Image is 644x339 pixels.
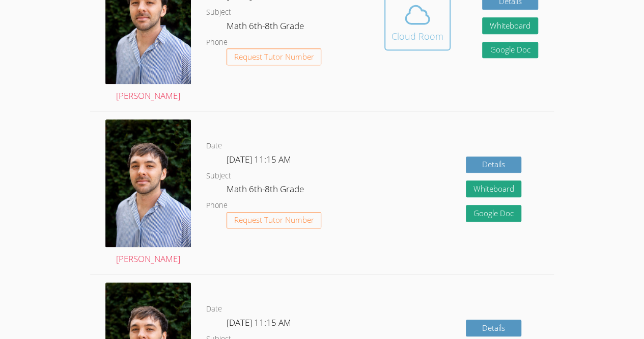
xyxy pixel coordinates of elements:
[206,170,231,182] dt: Subject
[105,119,191,267] a: [PERSON_NAME]
[206,6,231,19] dt: Subject
[391,29,443,43] div: Cloud Room
[227,317,291,328] span: [DATE] 11:15 AM
[466,180,522,197] button: Whiteboard
[234,216,314,224] span: Request Tutor Number
[227,48,322,65] button: Request Tutor Number
[206,199,228,212] dt: Phone
[466,205,522,222] a: Google Doc
[227,182,306,199] dd: Math 6th-8th Grade
[105,119,191,248] img: profile.jpg
[227,212,322,229] button: Request Tutor Number
[206,303,222,316] dt: Date
[466,320,522,336] a: Details
[482,42,538,59] a: Google Doc
[466,157,522,173] a: Details
[227,153,291,165] span: [DATE] 11:15 AM
[234,53,314,61] span: Request Tutor Number
[206,36,228,49] dt: Phone
[227,19,306,36] dd: Math 6th-8th Grade
[206,140,222,152] dt: Date
[482,17,538,34] button: Whiteboard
